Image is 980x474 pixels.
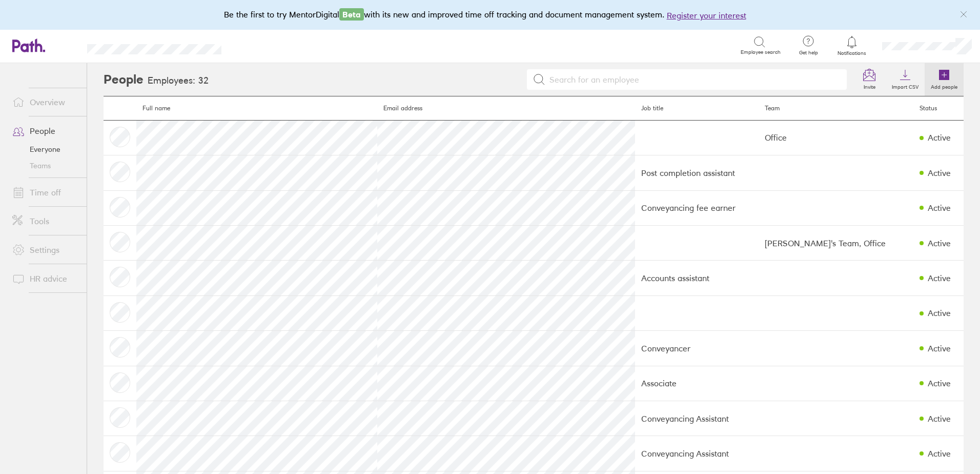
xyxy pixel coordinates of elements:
[4,141,87,157] a: Everyone
[759,96,913,121] th: Team
[4,240,87,260] a: Settings
[667,9,746,22] button: Register your interest
[635,96,759,121] th: Job title
[857,81,882,90] label: Invite
[886,81,925,90] label: Import CSV
[759,120,913,155] td: Office
[925,63,964,96] a: Add people
[4,121,87,141] a: People
[104,63,144,96] h2: People
[928,133,951,142] div: Active
[635,401,759,436] td: Conveyancing Assistant
[377,96,635,121] th: Email address
[635,261,759,295] td: Accounts assistant
[635,155,759,190] td: Post completion assistant
[4,182,87,203] a: Time off
[148,75,209,86] h3: Employees: 32
[928,344,951,353] div: Active
[741,49,781,55] span: Employee search
[928,308,951,318] div: Active
[835,50,869,56] span: Notifications
[224,8,757,22] div: Be the first to try MentorDigital with its new and improved time off tracking and document manage...
[635,366,759,401] td: Associate
[886,63,925,96] a: Import CSV
[339,8,364,21] span: Beta
[928,414,951,423] div: Active
[928,379,951,388] div: Active
[4,268,87,289] a: HR advice
[913,96,964,121] th: Status
[928,203,951,212] div: Active
[759,226,913,261] td: [PERSON_NAME]'s Team, Office
[545,70,841,89] input: Search for an employee
[635,190,759,225] td: Conveyancing fee earner
[4,211,87,231] a: Tools
[928,239,951,248] div: Active
[635,436,759,471] td: Conveyancing Assistant
[635,331,759,366] td: Conveyancer
[853,63,886,96] a: Invite
[928,273,951,283] div: Active
[792,50,825,56] span: Get help
[835,35,869,56] a: Notifications
[925,81,964,90] label: Add people
[249,41,275,50] div: Search
[4,92,87,112] a: Overview
[4,157,87,174] a: Teams
[136,96,377,121] th: Full name
[928,449,951,458] div: Active
[928,168,951,177] div: Active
